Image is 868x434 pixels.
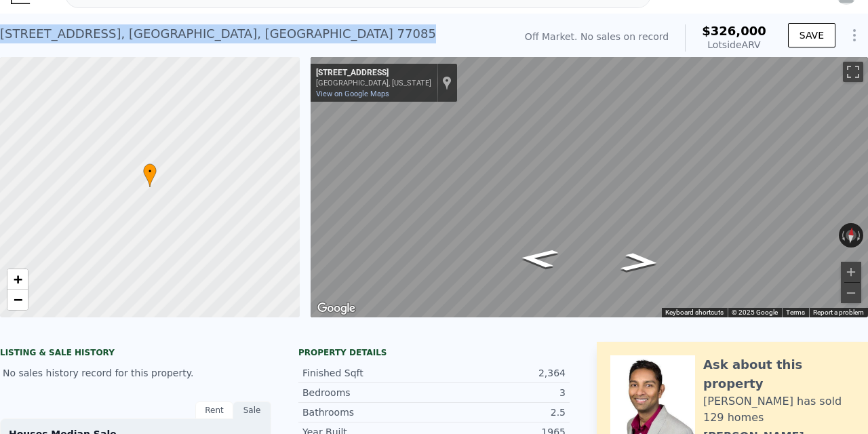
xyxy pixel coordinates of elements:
[14,291,22,308] span: −
[143,163,157,187] div: •
[195,401,233,419] div: Rent
[7,269,28,290] a: Zoom in
[233,401,271,419] div: Sale
[434,386,566,399] div: 3
[302,386,434,399] div: Bedrooms
[788,23,835,47] button: SAVE
[813,309,864,316] a: Report a problem
[665,308,724,317] button: Keyboard shortcuts
[143,165,157,178] span: •
[703,393,854,426] div: [PERSON_NAME] has sold 129 homes
[302,366,434,380] div: Finished Sqft
[841,283,861,303] button: Zoom out
[316,90,389,98] a: View on Google Maps
[434,406,566,419] div: 2.5
[703,355,854,393] div: Ask about this property
[314,300,359,317] img: Google
[841,22,868,49] button: Show Options
[316,68,431,79] div: [STREET_ADDRESS]
[702,38,766,52] div: Lotside ARV
[14,271,22,288] span: +
[786,309,805,316] a: Terms (opens in new tab)
[442,75,452,90] a: Show location on map
[302,406,434,419] div: Bathrooms
[7,290,28,310] a: Zoom out
[844,222,857,248] button: Reset the view
[311,57,868,317] div: Map
[314,300,359,317] a: Open this area in Google Maps (opens a new window)
[525,30,669,43] div: Off Market. No sales on record
[434,366,566,380] div: 2,364
[298,347,570,358] div: Property details
[604,248,675,276] path: Go East, Heatherbrook Dr
[316,79,431,87] div: [GEOGRAPHIC_DATA], [US_STATE]
[732,309,778,316] span: © 2025 Google
[702,24,766,38] span: $326,000
[839,223,846,248] button: Rotate counterclockwise
[843,62,863,82] button: Toggle fullscreen view
[503,244,574,272] path: Go West, Heatherbrook Dr
[311,57,868,317] div: Street View
[841,262,861,282] button: Zoom in
[856,223,864,248] button: Rotate clockwise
